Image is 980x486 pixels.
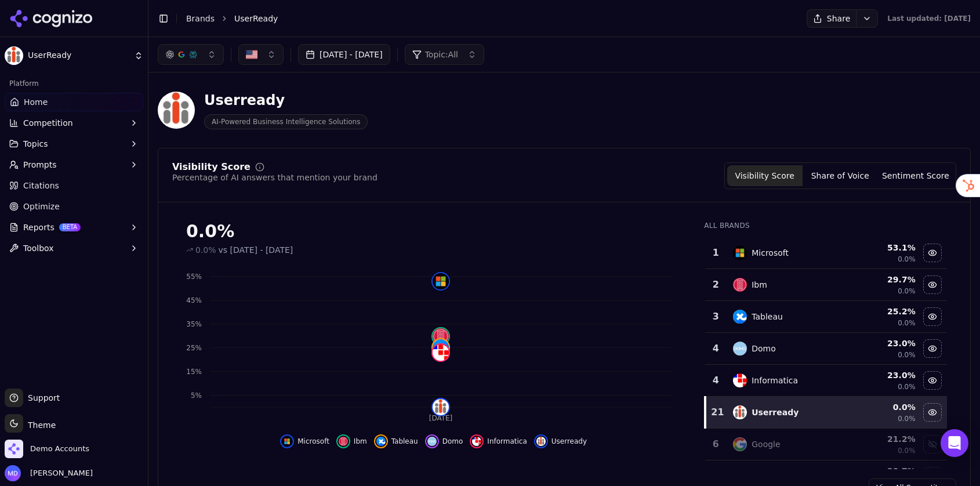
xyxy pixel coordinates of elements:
[195,244,216,256] span: 0.0%
[23,159,57,171] span: Prompts
[5,176,143,195] a: Citations
[752,438,780,450] div: Google
[733,278,747,292] img: ibm
[854,338,916,349] div: 23.0 %
[376,437,386,446] img: tableau
[427,437,437,446] img: domo
[941,429,968,457] div: Open Intercom Messenger
[705,333,947,365] tr: 4domoDomo23.0%0.0%Hide domo data
[186,368,202,376] tspan: 15%
[705,429,947,460] tr: 6googleGoogle21.2%0.0%Show google data
[172,172,378,183] div: Percentage of AI answers that mention your brand
[854,465,916,477] div: 20.7 %
[5,155,143,174] button: Prompts
[898,318,916,328] span: 0.0%
[854,369,916,381] div: 23.0 %
[898,382,916,391] span: 0.0%
[5,465,93,481] button: Open user button
[374,434,418,448] button: Hide tableau data
[752,375,798,386] div: Informatica
[923,371,942,390] button: Hide informatica data
[5,239,143,257] button: Toolbox
[711,405,721,419] div: 21
[219,244,293,256] span: vs [DATE] - [DATE]
[5,74,143,93] div: Platform
[472,437,481,446] img: informatica
[59,223,81,231] span: BETA
[191,391,202,400] tspan: 5%
[23,392,60,404] span: Support
[752,407,798,418] div: Userready
[433,328,449,344] img: ibm
[705,237,947,269] tr: 1microsoftMicrosoft53.1%0.0%Hide microsoft data
[551,437,587,446] span: Userready
[5,465,21,481] img: Melissa Dowd
[710,437,721,451] div: 6
[354,437,367,446] span: Ibm
[442,437,463,446] span: Domo
[433,273,449,289] img: microsoft
[23,201,60,212] span: Optimize
[878,165,953,186] button: Sentiment Score
[425,434,463,448] button: Hide domo data
[854,242,916,253] div: 53.1 %
[186,14,215,23] a: Brands
[752,279,767,291] div: Ibm
[705,269,947,301] tr: 2ibmIbm29.7%0.0%Hide ibm data
[339,437,348,446] img: ibm
[282,437,292,446] img: microsoft
[803,165,878,186] button: Share of Voice
[470,434,527,448] button: Hide informatica data
[898,350,916,360] span: 0.0%
[24,96,48,108] span: Home
[923,307,942,326] button: Hide tableau data
[433,399,449,415] img: userready
[186,320,202,328] tspan: 35%
[5,135,143,153] button: Topics
[710,373,721,387] div: 4
[186,273,202,281] tspan: 55%
[705,365,947,397] tr: 4informaticaInformatica23.0%0.0%Hide informatica data
[5,93,143,111] a: Home
[733,310,747,324] img: tableau
[5,218,143,237] button: ReportsBETA
[204,91,368,110] div: Userready
[898,286,916,296] span: 0.0%
[186,13,783,24] nav: breadcrumb
[898,255,916,264] span: 0.0%
[23,420,56,430] span: Theme
[433,344,449,361] img: informatica
[705,301,947,333] tr: 3tableauTableau25.2%0.0%Hide tableau data
[28,50,129,61] span: UserReady
[536,437,546,446] img: userready
[923,244,942,262] button: Hide microsoft data
[433,339,449,356] img: tableau
[710,278,721,292] div: 2
[5,440,23,458] img: Demo Accounts
[710,342,721,356] div: 4
[158,92,195,129] img: UserReady
[923,467,942,485] button: Show talend data
[887,14,971,23] div: Last updated: [DATE]
[5,46,23,65] img: UserReady
[752,343,776,354] div: Domo
[705,397,947,429] tr: 21userreadyUserready0.0%0.0%Hide userready data
[5,197,143,216] a: Optimize
[733,342,747,356] img: domo
[854,306,916,317] div: 25.2 %
[854,274,916,285] div: 29.7 %
[923,435,942,454] button: Show google data
[186,344,202,352] tspan: 25%
[425,49,458,60] span: Topic: All
[30,444,89,454] span: Demo Accounts
[336,434,367,448] button: Hide ibm data
[733,246,747,260] img: microsoft
[752,247,789,259] div: Microsoft
[710,310,721,324] div: 3
[23,222,55,233] span: Reports
[297,437,329,446] span: Microsoft
[234,13,278,24] span: UserReady
[204,114,368,129] span: AI-Powered Business Intelligence Solutions
[391,437,418,446] span: Tableau
[854,401,916,413] div: 0.0 %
